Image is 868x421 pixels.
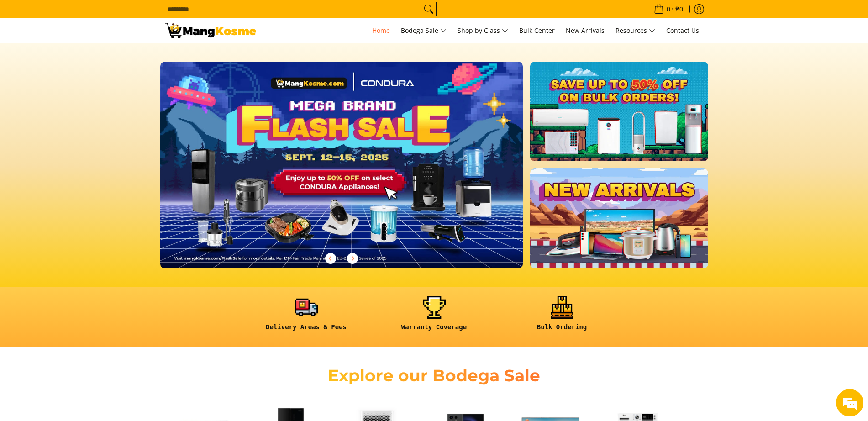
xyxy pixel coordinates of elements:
span: Home [372,26,390,35]
a: New Arrivals [561,18,609,43]
a: Home [368,18,395,43]
span: New Arrivals [566,26,605,35]
a: Shop by Class [453,18,513,43]
a: Contact Us [662,18,704,43]
a: Bulk Center [515,18,559,43]
img: Mang Kosme: Your Home Appliances Warehouse Sale Partner! [165,23,256,38]
a: <h6><strong>Delivery Areas & Fees</strong></h6> [247,296,366,338]
span: Shop by Class [458,25,508,37]
span: Bulk Center [519,26,555,35]
nav: Main Menu [265,18,704,43]
img: Desktop homepage 29339654 2507 42fb b9ff a0650d39e9ed [160,62,523,268]
a: Resources [611,18,660,43]
span: Contact Us [666,26,699,35]
a: <h6><strong>Warranty Coverage</strong></h6> [375,296,494,338]
a: <h6><strong>Bulk Ordering</strong></h6> [503,296,621,338]
button: Next [342,248,363,268]
span: • [651,4,686,14]
span: Resources [615,25,655,37]
span: Bodega Sale [401,25,447,37]
span: ₱0 [674,6,684,12]
a: Bodega Sale [396,18,451,43]
h2: Explore our Bodega Sale [302,365,567,386]
button: Search [421,2,436,16]
span: 0 [665,6,672,12]
button: Previous [321,248,341,268]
